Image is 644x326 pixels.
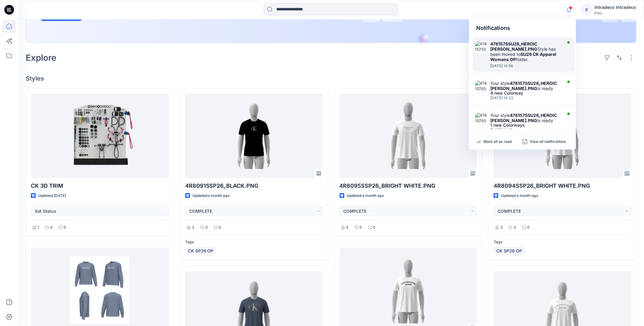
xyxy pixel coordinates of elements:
[31,93,169,178] a: CK 3D TRIM
[205,224,208,231] p: 0
[496,248,522,255] span: CK SP26 OP
[491,41,561,62] div: Style has been moved to folder.
[185,182,323,190] p: 4R8091SSP26_BLACK.PNG
[347,193,384,199] p: Updated a month ago
[491,52,557,62] strong: SU26 CK Apparel Womens OP
[346,224,349,231] p: 4
[491,91,561,95] div: 4 new Colorway
[50,224,53,231] p: 0
[193,193,230,199] p: Updated a month ago
[491,41,538,52] strong: 478157SSU26_HEROIC [PERSON_NAME].PNG
[484,139,512,145] p: Mark all as read
[491,81,561,91] div: Your style is ready
[500,224,503,231] p: 3
[494,239,631,245] p: Tags
[219,224,221,231] p: 0
[491,96,561,100] div: Monday, July 21, 2025 14:32
[491,113,561,123] div: Your style is ready
[188,248,214,255] span: CK SP26 OP
[64,224,66,231] p: 0
[373,224,376,231] p: 0
[581,4,592,15] div: II
[530,139,566,145] p: View all notifications
[514,224,516,231] p: 0
[595,4,636,11] div: Intradeco Intradeco
[340,182,477,190] p: 4R8095SSP26_BRIGHT WHITE.PNG
[475,81,488,93] img: 478157SSU26_HEROIC GREY HEATHER.PNG
[491,128,561,132] div: Monday, July 21, 2025 14:15
[185,93,323,178] a: 4R8091SSP26_BLACK.PNG
[595,11,636,16] div: PVH
[494,182,631,190] p: 4R8094SSP26_BRIGHT WHITE.PNG
[185,239,323,245] p: Tags
[527,224,530,231] p: 0
[469,19,576,38] div: Notifications
[26,75,637,82] h4: Styles
[475,41,488,53] img: 478157SSU26_HEROIC GREY HEATHER.PNG
[491,81,557,91] strong: 478157SSU26_HEROIC [PERSON_NAME].PNG
[491,113,557,123] strong: 478157SSU26_HEROIC [PERSON_NAME].PNG
[38,224,39,231] p: 1
[340,93,477,178] a: 4R8095SSP26_BRIGHT WHITE.PNG
[26,53,57,63] h2: Explore
[491,123,561,127] div: 1 new Colorways
[475,113,488,125] img: 478157SSU26_HEROIC GREY HEATHER.PNG
[501,193,538,199] p: Updated a month ago
[31,182,169,190] p: CK 3D TRIM
[491,64,561,68] div: Monday, July 21, 2025 14:56
[38,193,66,199] p: Updated [DATE]
[192,224,194,231] p: 3
[360,224,362,231] p: 0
